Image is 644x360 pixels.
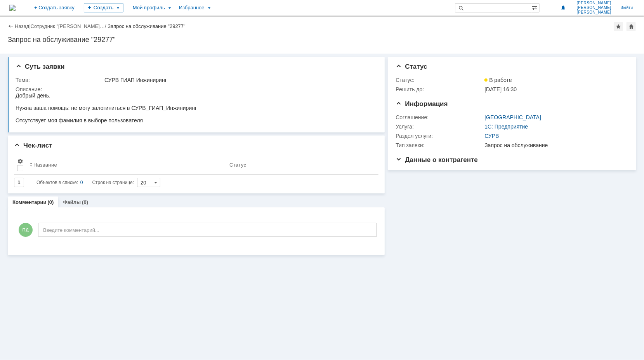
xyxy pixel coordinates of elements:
[396,133,483,139] div: Раздел услуги:
[484,86,517,92] span: [DATE] 16:30
[31,23,108,29] div: /
[80,178,83,187] div: 0
[484,123,528,130] a: 1С: Предприятие
[396,100,448,108] span: Информация
[484,142,625,148] div: Запрос на обслуживание
[9,5,16,11] img: logo
[84,3,123,12] div: Создать
[15,23,29,29] a: Назад
[82,199,88,205] div: (0)
[226,155,372,175] th: Статус
[17,158,23,164] span: Настройки
[396,156,478,163] span: Данные о контрагенте
[396,86,483,92] div: Решить до:
[9,5,16,11] a: Перейти на домашнюю страницу
[614,22,623,31] div: Добавить в избранное
[12,199,47,205] a: Комментарии
[36,180,78,185] span: Объектов в списке:
[484,77,512,83] span: В работе
[8,36,636,43] div: Запрос на обслуживание "29277"
[31,23,105,29] a: Сотрудник "[PERSON_NAME]…
[396,123,483,130] div: Услуга:
[396,114,483,120] div: Соглашение:
[48,199,54,205] div: (0)
[396,63,427,70] span: Статус
[229,162,246,168] div: Статус
[36,178,134,187] i: Строк на странице:
[396,77,483,83] div: Статус:
[396,142,483,148] div: Тип заявки:
[531,3,539,11] span: Расширенный поиск
[577,10,611,15] span: [PERSON_NAME]
[19,223,33,237] span: ПД
[484,133,499,139] a: СУРВ
[26,155,226,175] th: Название
[63,199,81,205] a: Файлы
[16,63,64,70] span: Суть заявки
[104,77,373,83] div: СУРВ ГИАП Инжиниринг
[108,23,186,29] div: Запрос на обслуживание "29277"
[16,77,103,83] div: Тема:
[29,23,30,29] div: |
[14,142,52,149] span: Чек-лист
[577,5,611,10] span: [PERSON_NAME]
[16,86,375,92] div: Описание:
[484,114,541,120] a: [GEOGRAPHIC_DATA]
[33,162,57,168] div: Название
[627,22,636,31] div: Сделать домашней страницей
[577,1,611,5] span: [PERSON_NAME]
